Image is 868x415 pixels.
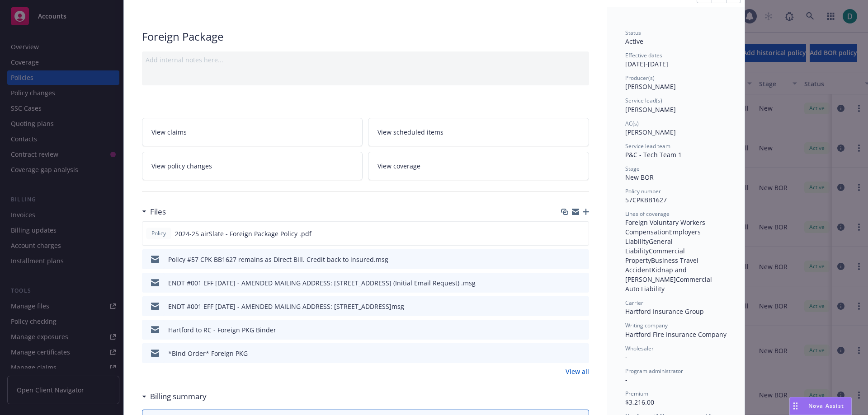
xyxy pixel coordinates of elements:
h3: Billing summary [150,391,207,402]
h3: Files [150,206,166,218]
span: Commercial Property [625,247,687,265]
span: View scheduled items [377,127,443,137]
span: Kidnap and [PERSON_NAME] [625,266,689,284]
div: Policy #57 CPK BB1627 remains as Direct Bill. Credit back to insured.msg [168,255,388,264]
span: Hartford Fire Insurance Company [625,330,726,339]
a: View scheduled items [368,118,589,146]
span: Active [625,37,643,46]
button: preview file [577,278,585,288]
button: Nova Assist [789,397,852,415]
a: View claims [142,118,363,146]
div: Add internal notes here... [146,55,585,65]
div: Drag to move [790,397,801,415]
span: Hartford Insurance Group [625,307,704,316]
a: View policy changes [142,152,363,180]
div: Foreign Package [142,29,589,44]
div: *Bind Order* Foreign PKG [168,349,248,358]
button: download file [563,278,570,288]
span: Stage [625,165,640,173]
span: Writing company [625,322,668,329]
button: download file [563,255,570,264]
div: [DATE] - [DATE] [625,51,726,69]
span: Carrier [625,299,643,307]
button: preview file [577,255,585,264]
span: [PERSON_NAME] [625,128,676,136]
a: View coverage [368,152,589,180]
span: Policy [150,229,168,238]
div: ENDT #001 EFF [DATE] - AMENDED MAILING ADDRESS: [STREET_ADDRESS]msg [168,302,404,311]
div: Billing summary [142,391,207,402]
span: Premium [625,390,648,397]
span: Policy number [625,187,661,195]
span: Business Travel Accident [625,256,700,274]
button: preview file [577,349,585,358]
span: Nova Assist [808,402,844,410]
span: New BOR [625,173,654,182]
span: Status [625,29,641,37]
button: download file [563,302,570,311]
button: download file [563,349,570,358]
span: Foreign Voluntary Workers Compensation [625,218,707,236]
span: Employers Liability [625,228,703,246]
span: Service lead(s) [625,97,662,104]
span: View coverage [377,161,420,171]
span: View policy changes [151,161,212,171]
span: - [625,375,627,384]
span: Service lead team [625,142,670,150]
button: preview file [577,229,585,238]
button: preview file [577,325,585,335]
button: preview file [577,302,585,311]
span: General Liability [625,237,675,255]
span: Lines of coverage [625,210,670,218]
span: P&C - Tech Team 1 [625,150,682,159]
span: AC(s) [625,120,639,127]
div: Hartford to RC - Foreign PKG Binder [168,325,276,335]
span: Program administrator [625,367,683,375]
button: download file [563,325,570,335]
span: View claims [151,127,187,137]
span: - [625,353,627,361]
button: download file [562,229,570,238]
span: 2024-25 airSlate - Foreign Package Policy .pdf [175,229,311,238]
span: Effective dates [625,51,662,59]
a: View all [566,367,589,376]
div: Files [142,206,166,218]
span: $3,216.00 [625,398,654,406]
span: Wholesaler [625,345,654,352]
span: Producer(s) [625,74,655,82]
div: ENDT #001 EFF [DATE] - AMENDED MAILING ADDRESS: [STREET_ADDRESS] (Initial Email Request) .msg [168,278,476,288]
span: Commercial Auto Liability [625,275,714,293]
span: 57CPKBB1627 [625,196,667,204]
span: [PERSON_NAME] [625,105,676,114]
span: [PERSON_NAME] [625,82,676,91]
